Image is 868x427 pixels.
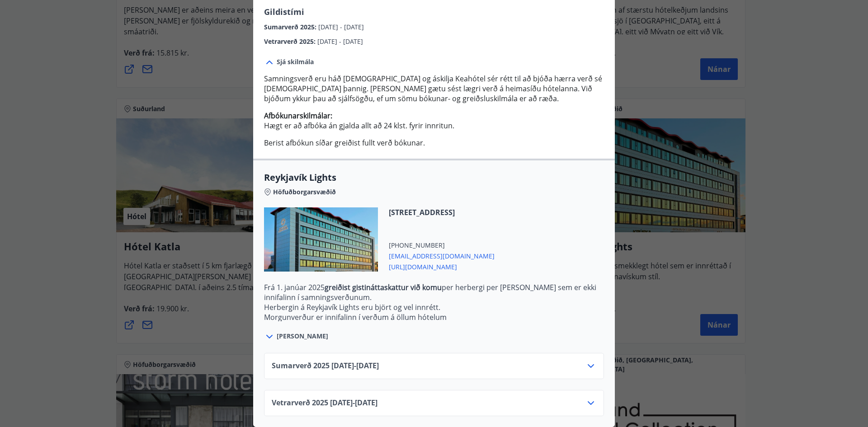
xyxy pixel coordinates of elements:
[264,111,454,131] span: Hægt er að afbóka án gjalda allt að 24 klst. fyrir innritun.
[264,37,317,46] span: Vetrarverð 2025 :
[273,188,336,197] span: Höfuðborgarsvæðið
[264,23,318,31] span: Sumarverð 2025 :
[264,111,332,121] strong: Afbókunarskilmálar:
[264,171,604,184] span: Reykjavík Lights
[389,207,495,217] span: [STREET_ADDRESS]
[277,57,314,66] span: Sjá skilmála
[264,74,602,103] span: Samningsverð eru háð [DEMOGRAPHIC_DATA] og áskilja Keahótel sér rétt til að bjóða hærra verð sé [...
[318,23,364,31] span: [DATE] - [DATE]
[317,37,363,46] span: [DATE] - [DATE]
[264,6,304,17] span: Gildistími
[264,138,425,148] span: Berist afbókun síðar greiðist fullt verð bókunar.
